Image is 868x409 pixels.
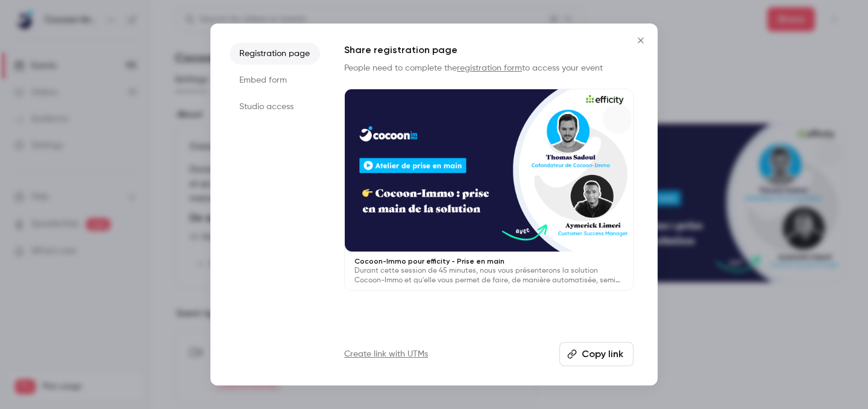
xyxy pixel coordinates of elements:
[344,62,634,74] p: People need to complete the to access your event
[629,28,653,52] button: Close
[344,348,428,360] a: Create link with UTMs
[230,96,320,118] li: Studio access
[354,266,623,285] p: Durant cette session de 45 minutes, nous vous présenterons la solution Cocoon-Immo et qu'elle vou...
[559,342,634,366] button: Copy link
[344,89,634,291] a: Cocoon-Immo pour efficity - Prise en mainDurant cette session de 45 minutes, nous vous présentero...
[230,69,320,91] li: Embed form
[230,43,320,65] li: Registration page
[354,256,623,266] p: Cocoon-Immo pour efficity - Prise en main
[457,64,522,72] a: registration form
[344,43,634,57] h1: Share registration page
